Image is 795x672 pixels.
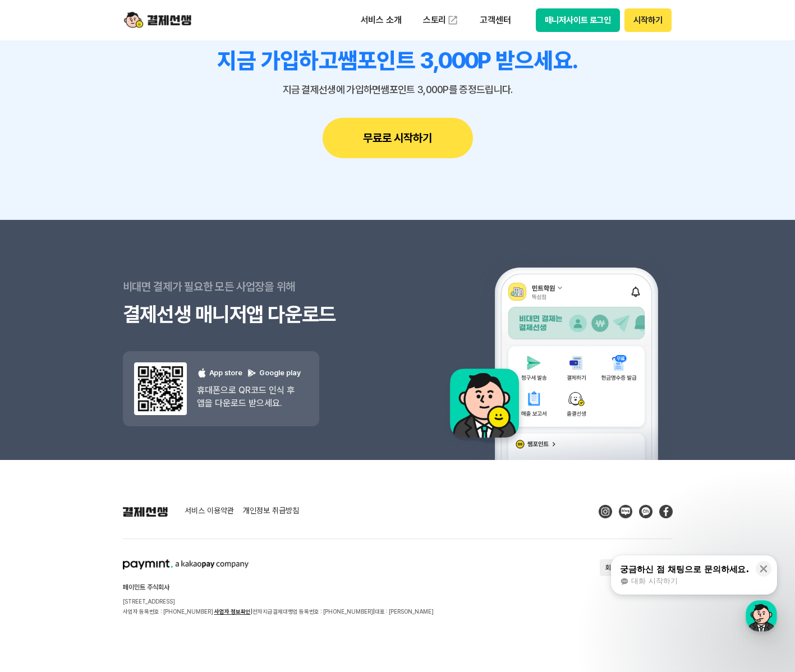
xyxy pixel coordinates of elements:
[247,368,257,378] img: 구글 플레이 로고
[123,84,673,95] p: 지금 결제선생에 가입하면 쌤포인트 3,000P를 증정드립니다.
[619,505,632,518] img: Blog
[214,608,251,615] a: 사업자 정보확인
[197,368,207,378] img: 애플 로고
[247,368,301,379] p: Google play
[103,373,116,382] span: 대화
[323,118,473,158] button: 무료로 시작하기
[74,356,145,384] a: 대화
[123,584,434,591] h2: 페이민트 주식회사
[124,10,191,31] img: logo
[243,507,299,517] a: 개인정보 취급방침
[123,273,398,301] p: 비대면 결제가 필요한 모든 사업장을 위해
[624,8,671,32] button: 시작하기
[123,301,398,329] h3: 결제선생 매니저앱 다운로드
[3,356,74,384] a: 홈
[447,15,458,26] img: 외부 도메인 오픈
[536,8,621,32] button: 매니저사이트 로그인
[435,222,673,460] img: 앱 예시 이미지
[134,362,187,415] img: 앱 다운도르드 qr
[415,9,467,31] a: 스토리
[123,596,434,606] p: [STREET_ADDRESS]
[35,372,42,381] span: 홈
[173,372,187,381] span: 설정
[251,608,252,615] span: |
[123,47,673,74] h3: 지금 가입하고 쌤포인트 3,000P 받으세요.
[145,356,215,384] a: 설정
[639,505,652,518] img: Kakao Talk
[373,608,375,615] span: |
[659,505,673,518] img: Facebook
[123,606,434,616] p: 사업자 등록번호 : [PHONE_NUMBER] 전자지급결제대행업 등록번호 : [PHONE_NUMBER] 대표 : [PERSON_NAME]
[123,559,249,569] img: paymint logo
[472,10,518,30] p: 고객센터
[197,384,301,409] p: 휴대폰으로 QR코드 인식 후 앱을 다운로드 받으세요.
[600,559,633,576] button: 회사소개
[123,507,168,517] img: 결제선생 로고
[185,507,234,517] a: 서비스 이용약관
[353,10,410,30] p: 서비스 소개
[197,368,242,379] p: App store
[599,505,612,518] img: Instagram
